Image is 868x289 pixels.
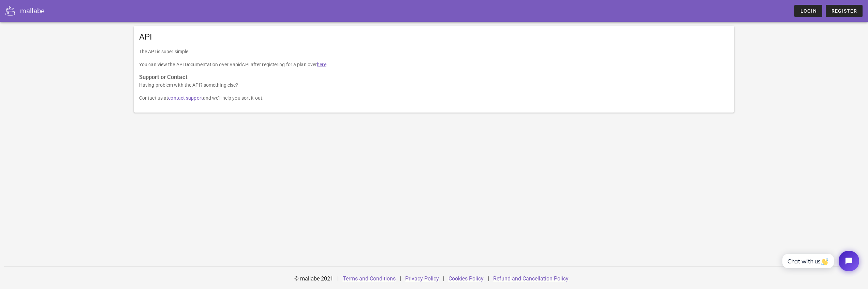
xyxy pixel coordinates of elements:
[831,8,857,14] span: Register
[139,48,729,55] p: The API is super simple.
[139,74,729,81] h3: Support or Contact
[405,275,439,282] a: Privacy Policy
[139,61,729,68] p: You can view the API Documentation over RapidAPI after registering for a plan over .
[134,26,734,48] div: API
[826,5,863,17] a: Register
[168,95,203,101] a: contact support
[317,62,326,67] a: here
[20,6,45,16] div: mallabe
[290,271,337,287] div: © mallabe 2021
[493,275,569,282] a: Refund and Cancellation Policy
[443,271,444,287] div: |
[343,275,396,282] a: Terms and Conditions
[139,81,729,89] p: Having problem with the API? something else?
[139,94,729,102] p: Contact us at and we’ll help you sort it out.
[794,5,822,17] a: Login
[488,271,489,287] div: |
[400,271,401,287] div: |
[775,245,865,277] iframe: Tidio Chat
[448,275,484,282] a: Cookies Policy
[337,271,339,287] div: |
[800,8,816,14] span: Login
